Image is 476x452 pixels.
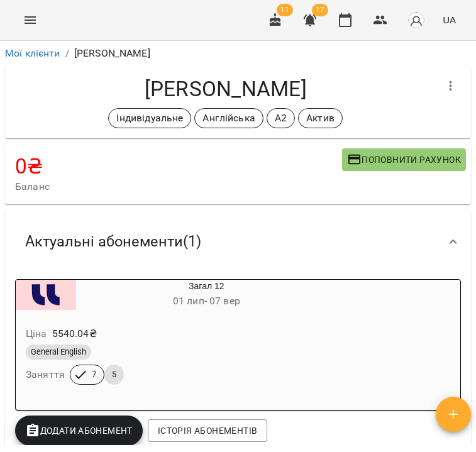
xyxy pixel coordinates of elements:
[277,4,293,16] span: 11
[407,11,425,29] img: avatar_s.png
[84,369,104,380] span: 7
[74,46,150,61] p: [PERSON_NAME]
[26,346,91,358] span: General English
[65,46,69,61] li: /
[173,295,240,307] span: 01 лип - 07 вер
[15,5,45,35] button: Menu
[108,108,191,128] div: Індивідуальне
[158,423,257,438] span: Історія абонементів
[347,152,461,167] span: Поповнити рахунок
[76,280,337,310] div: Загал 12
[116,111,183,126] p: Індивідуальне
[15,76,436,102] h4: [PERSON_NAME]
[16,280,76,310] div: Загал 12
[202,111,255,126] p: Англійська
[306,111,335,126] p: Актив
[267,108,295,128] div: А2
[15,416,143,446] button: Додати Абонемент
[342,148,466,171] button: Поповнити рахунок
[25,232,201,251] span: Актуальні абонементи ( 1 )
[5,46,471,61] nav: breadcrumb
[438,8,461,31] button: UA
[15,153,342,179] h4: 0 ₴
[52,326,97,341] p: 5540.04 ₴
[15,179,342,194] span: Баланс
[275,111,287,126] p: А2
[26,325,47,343] h6: Ціна
[5,209,471,274] div: Актуальні абонементи(1)
[443,13,456,26] span: UA
[312,4,328,16] span: 17
[25,423,133,438] span: Додати Абонемент
[26,366,65,383] h6: Заняття
[148,419,267,442] button: Історія абонементів
[16,280,337,400] button: Загал 1201 лип- 07 верЦіна5540.04₴General EnglishЗаняття75
[104,369,124,380] span: 5
[5,47,60,59] a: Мої клієнти
[298,108,343,128] div: Актив
[194,108,263,128] div: Англійська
